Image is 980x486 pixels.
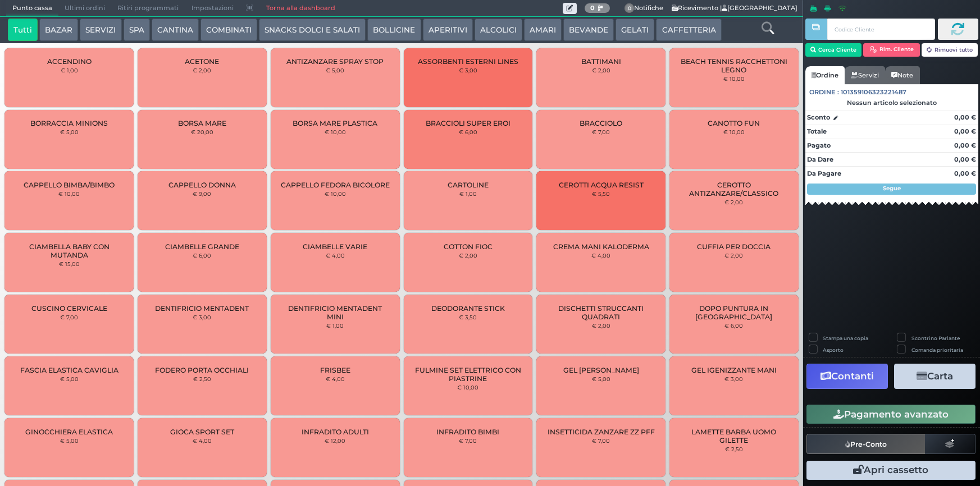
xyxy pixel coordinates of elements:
[178,119,226,127] span: BORSA MARE
[954,169,976,177] strong: 0,00 €
[185,1,240,16] span: Impostazioni
[553,242,649,251] span: CREMA MANI KALODERMA
[155,366,249,374] span: FODERO PORTA OCCHIALI
[259,1,341,16] a: Torna alla dashboard
[200,19,257,41] button: COMBINATI
[111,1,185,16] span: Ritiri programmati
[563,19,614,41] button: BEVANDE
[954,141,976,149] strong: 0,00 €
[679,181,789,198] span: CEROTTO ANTIZANZARE/CLASSICO
[581,57,621,66] span: BATTIMANI
[193,252,211,259] small: € 6,00
[325,129,346,135] small: € 10,00
[8,19,38,41] button: Tutti
[459,190,477,197] small: € 1,00
[894,364,976,389] button: Carta
[320,366,350,374] span: FRISBEE
[326,322,344,329] small: € 1,00
[592,67,610,74] small: € 2,00
[691,366,777,374] span: GEL IGENIZZANTE MANI
[723,129,745,135] small: € 10,00
[60,314,78,320] small: € 7,00
[325,437,345,444] small: € 12,00
[724,322,743,329] small: € 6,00
[697,242,771,251] span: CUFFIA PER DOCCIA
[444,242,493,251] span: COTTON FIOC
[459,437,477,444] small: € 7,00
[326,67,344,74] small: € 5,00
[413,366,523,383] span: FULMINE SET ELETTRICO CON PIASTRINE
[625,3,635,13] span: 0
[546,304,656,321] span: DISCHETTI STRUCCANTI QUADRATI
[679,57,789,74] span: BEACH TENNIS RACCHETTONI LEGNO
[807,169,841,177] strong: Da Pagare
[592,190,610,197] small: € 5,50
[724,199,743,205] small: € 2,00
[423,19,473,41] button: APERITIVI
[883,185,901,192] strong: Segue
[679,304,789,321] span: DOPO PUNTURA IN [GEOGRAPHIC_DATA]
[60,129,79,135] small: € 5,00
[58,1,111,16] span: Ultimi ordini
[60,437,79,444] small: € 5,00
[168,181,236,189] span: CAPPELLO DONNA
[806,434,926,454] button: Pre-Conto
[302,428,369,436] span: INFRADITO ADULTI
[723,75,745,82] small: € 10,00
[80,19,121,41] button: SERVIZI
[922,43,978,57] button: Rimuovi tutto
[911,346,963,354] label: Comanda prioritaria
[805,66,845,84] a: Ordine
[459,252,477,259] small: € 2,00
[841,88,906,97] span: 101359106323221487
[367,19,421,41] button: BOLLICINE
[805,43,862,57] button: Cerca Cliente
[591,252,610,259] small: € 4,00
[725,446,743,452] small: € 2,50
[152,19,199,41] button: CANTINA
[436,428,499,436] span: INFRADITO BIMBI
[807,141,831,149] strong: Pagato
[911,334,960,342] label: Scontrino Parlante
[885,66,919,84] a: Note
[191,129,213,135] small: € 20,00
[954,127,976,135] strong: 0,00 €
[326,252,345,259] small: € 4,00
[448,181,489,189] span: CARTOLINE
[806,461,976,480] button: Apri cassetto
[418,57,518,66] span: ASSORBENTI ESTERNI LINES
[165,242,239,251] span: CIAMBELLE GRANDE
[193,314,211,320] small: € 3,00
[809,88,839,97] span: Ordine :
[724,375,743,382] small: € 3,00
[823,346,844,354] label: Asporto
[954,155,976,163] strong: 0,00 €
[548,428,655,436] span: INSETTICIDA ZANZARE ZZ PFF
[58,190,80,197] small: € 10,00
[457,384,478,391] small: € 10,00
[155,304,249,313] span: DENTIFRICIO MENTADENT
[806,364,888,389] button: Contanti
[592,375,610,382] small: € 5,00
[580,119,622,127] span: BRACCIOLO
[170,428,234,436] span: GIOCA SPORT SET
[845,66,885,84] a: Servizi
[193,190,211,197] small: € 9,00
[25,428,113,436] span: GINOCCHIERA ELASTICA
[20,366,118,374] span: FASCIA ELASTICA CAVIGLIA
[193,67,211,74] small: € 2,00
[259,19,366,41] button: SNACKS DOLCI E SALATI
[563,366,639,374] span: GEL [PERSON_NAME]
[459,129,477,135] small: € 6,00
[616,19,654,41] button: GELATI
[679,428,789,444] span: LAMETTE BARBA UOMO GILETTE
[293,119,377,127] span: BORSA MARE PLASTICA
[59,260,80,267] small: € 15,00
[24,181,115,189] span: CAPPELLO BIMBA/BIMBO
[524,19,562,41] button: AMARI
[592,129,610,135] small: € 7,00
[325,190,346,197] small: € 10,00
[708,119,760,127] span: CANOTTO FUN
[185,57,219,66] span: ACETONE
[805,99,978,107] div: Nessun articolo selezionato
